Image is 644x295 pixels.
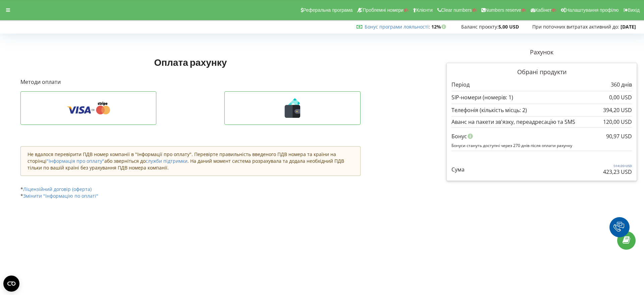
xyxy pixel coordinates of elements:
[603,168,632,176] p: 423,23 USD
[485,7,521,13] span: Numbers reserve
[451,106,527,114] p: Телефонія (кількість місць: 2)
[451,130,632,143] div: Бонус
[146,158,187,164] a: служби підтримки
[532,23,619,30] span: При поточних витратах активний до:
[20,78,361,86] p: Методи оплати
[451,94,513,101] p: SIP-номери (номерів: 1)
[451,143,632,148] p: Бонуси стануть доступні через 270 днів після оплати рахунку
[363,7,404,13] span: Проблемні номери
[611,81,632,89] p: 360 днів
[20,56,361,68] h1: Оплата рахунку
[20,146,361,176] div: Не вдалося перевірити ПДВ номер компанії в "Інформації про оплату". Перевірте правильність введен...
[609,94,632,101] p: 0,00 USD
[441,7,472,13] span: Clear numbers
[603,106,632,114] p: 394,20 USD
[3,276,19,292] button: Open CMP widget
[451,68,632,77] p: Обрані продукти
[431,23,448,30] strong: 12%
[365,23,430,30] span: :
[23,193,98,199] a: Змінити "Інформацію по оплаті"
[446,48,637,57] p: Рахунок
[47,158,104,164] a: "Інформація про оплату"
[451,81,470,89] p: Період
[23,186,92,192] a: Ліцензійний договір (оферта)
[603,163,632,168] p: 514,20 USD
[566,7,619,13] span: Налаштування профілю
[603,119,632,125] div: 120,00 USD
[606,130,632,143] div: 90,97 USD
[365,23,429,30] a: Бонус програми лояльності
[461,23,498,30] span: Баланс проєкту:
[498,23,519,30] strong: 5,00 USD
[535,7,552,13] span: Кабінет
[628,7,640,13] span: Вихід
[303,7,353,13] span: Реферальна програма
[451,166,465,174] p: Сума
[416,7,433,13] span: Клієнти
[451,119,632,125] div: Аванс на пакети зв'язку, переадресацію та SMS
[621,23,636,30] strong: [DATE]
